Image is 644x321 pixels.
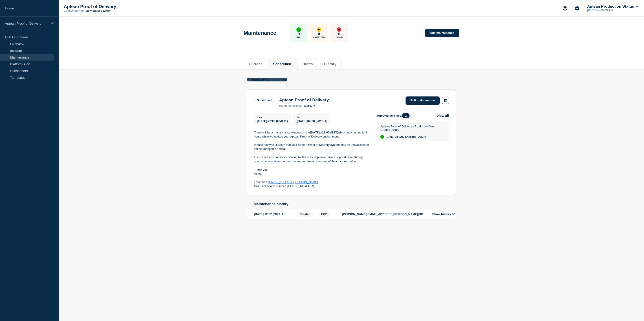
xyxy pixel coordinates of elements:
p: If you have any questions relating to this activity, please raise a support ticket through our or... [254,155,370,164]
button: Scheduled [273,62,291,66]
div: down [337,27,341,32]
span: CP2 [318,212,330,217]
span: LIVE_05 (UK Shared) - Azure [387,135,426,139]
span: Affected services: [377,113,412,118]
p: Down [336,36,343,39]
button: History [324,62,336,66]
p: There will be a maintenance window on the at which may last up to 4 hours while we update your Ap... [254,131,370,139]
button: Show history [431,212,456,216]
span: [DATE] 22:00 (GMT+1) [257,119,288,123]
button: Support [560,4,570,13]
h3: Aptean Proof of Delivery [279,98,329,103]
span: Created [297,212,313,217]
p: page [279,104,302,107]
h1: Maintenance [244,30,276,36]
div: affected [317,27,321,32]
span: 1 [402,113,410,118]
button: Drafts [302,62,313,66]
div: up [380,135,384,139]
span: [DATE] 02:00 (GMT+1) [297,119,327,123]
p: 0 [338,32,340,36]
span: maintenance [279,104,296,107]
p: Aptean [254,172,370,176]
p: Aptean Proof of Delivery - Production Web Groups (Azure) [380,125,444,131]
p: Thank you, [254,168,370,172]
p: Aptean Proof of Delivery [64,4,154,9]
a: customer portal [258,160,278,163]
a: 131692 [303,104,315,107]
p: 9 [298,32,300,36]
a: Add maintenance [425,29,459,37]
p: Affected [313,36,325,39]
p: Aptean Proof of Delivery [5,22,48,25]
button: Aptean Production Status [586,4,639,9]
p: Up [297,36,300,39]
h2: Maintenance history [254,202,456,206]
button: Current [249,62,262,66]
p: From : [257,116,288,119]
span: Back to Maintenances [252,78,287,81]
a: [EMAIL_ADDRESS][DOMAIN_NAME] [268,180,318,184]
p: 0 [318,32,320,36]
p: [PERSON_NAME][EMAIL_ADDRESS][PERSON_NAME][DOMAIN_NAME] [342,212,427,216]
span: Scheduled [254,98,275,103]
p: Please notify your users that your Aptean Proof of Delivery system may be unavailable or offline ... [254,143,370,151]
button: View all [437,113,449,118]
strong: [DATE] [310,131,320,134]
p: Call us at phone number: [PHONE_NUMBER] [254,184,370,188]
button: Account settings [572,4,582,13]
div: up [296,27,301,32]
p: [PERSON_NAME] M [586,9,633,12]
a: View Status Page [86,9,110,12]
div: [DATE] 12:32 (GMT+1) [254,212,295,217]
button: Back to Maintenances [247,78,287,81]
p: Email us at [254,180,370,184]
a: Edit maintenance [406,96,440,105]
strong: 22:00 (BST) [322,131,338,134]
p: To : [297,116,327,119]
p: Connected Hub [64,9,84,12]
